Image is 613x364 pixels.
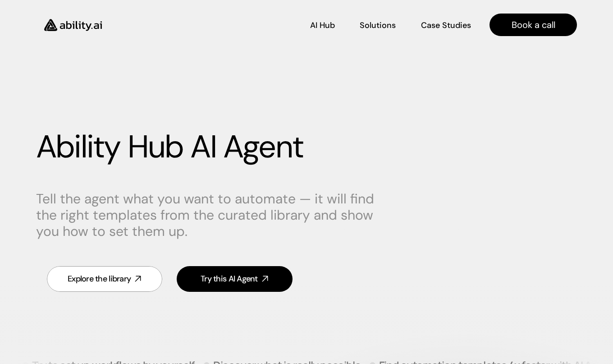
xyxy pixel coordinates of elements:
a: Book a call [489,14,577,36]
p: Book a call [512,18,555,31]
div: Explore the library [68,273,131,285]
a: Explore the library [47,266,162,292]
p: Case Studies [421,20,471,31]
p: Tell the agent what you want to automate — it will find the right templates from the curated libr... [36,191,379,240]
p: AI Hub [310,20,335,31]
a: Case Studies [421,17,471,33]
a: Solutions [360,17,396,33]
a: AI Hub [310,17,335,33]
a: Try this AI Agent [177,266,292,292]
h3: Free-to-use in our Slack community [59,85,161,94]
div: Try this AI Agent [201,273,258,285]
nav: Main navigation [114,14,577,36]
p: Solutions [360,20,396,31]
h1: Ability Hub AI Agent [36,128,577,166]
